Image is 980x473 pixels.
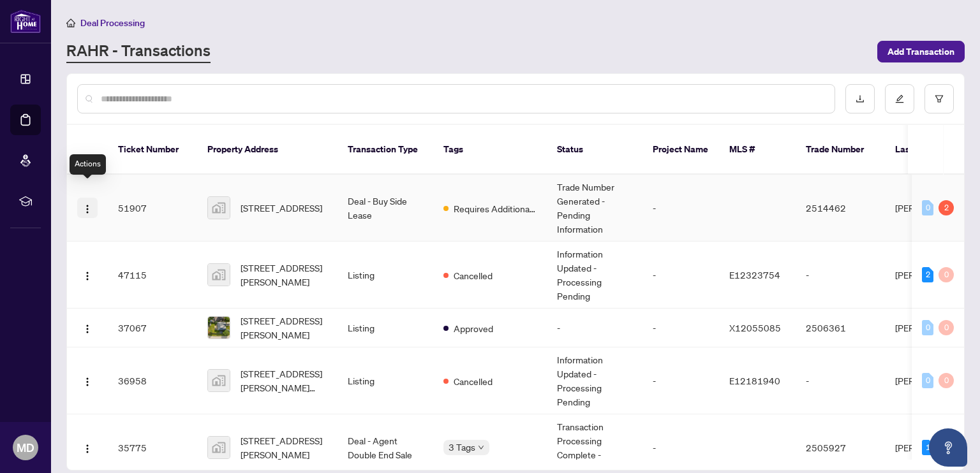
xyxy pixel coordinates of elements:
[108,242,197,309] td: 47115
[856,94,865,103] span: download
[796,125,885,175] th: Trade Number
[241,314,327,342] span: [STREET_ADDRESS][PERSON_NAME]
[922,440,933,455] div: 1
[338,347,433,414] td: Listing
[845,84,875,113] button: download
[449,440,475,455] span: 3 Tags
[454,201,537,215] span: Requires Additional Docs
[108,347,197,414] td: 36958
[70,154,106,175] div: Actions
[939,200,954,215] div: 2
[922,373,933,388] div: 0
[208,264,230,286] img: thumbnail-img
[642,309,719,347] td: -
[924,84,954,113] button: filter
[241,433,327,462] span: [STREET_ADDRESS][PERSON_NAME]
[338,175,433,242] td: Deal - Buy Side Lease
[77,317,98,338] button: Logo
[729,322,781,333] span: X12055085
[208,370,230,391] img: thumbnail-img
[241,201,322,215] span: [STREET_ADDRESS]
[935,94,944,103] span: filter
[208,317,230,338] img: thumbnail-img
[77,265,98,285] button: Logo
[895,94,904,103] span: edit
[108,309,197,347] td: 37067
[547,347,642,414] td: Information Updated - Processing Pending
[82,271,93,281] img: Logo
[77,198,98,218] button: Logo
[642,347,719,414] td: -
[929,428,967,467] button: Open asap
[729,269,780,280] span: E12323754
[82,204,93,214] img: Logo
[17,439,34,456] span: MD
[877,41,965,62] button: Add Transaction
[887,41,954,62] span: Add Transaction
[10,10,41,33] img: logo
[77,370,98,391] button: Logo
[547,175,642,242] td: Trade Number Generated - Pending Information
[796,242,885,309] td: -
[922,267,933,282] div: 2
[241,261,327,289] span: [STREET_ADDRESS][PERSON_NAME]
[77,437,98,458] button: Logo
[796,309,885,347] td: 2506361
[454,321,493,335] span: Approved
[197,125,338,175] th: Property Address
[66,40,211,63] a: RAHR - Transactions
[433,125,547,175] th: Tags
[338,242,433,309] td: Listing
[796,347,885,414] td: -
[719,125,796,175] th: MLS #
[454,268,493,282] span: Cancelled
[478,444,484,451] span: down
[796,175,885,242] td: 2514462
[241,367,327,395] span: [STREET_ADDRESS][PERSON_NAME][PERSON_NAME]
[82,444,93,454] img: Logo
[885,84,914,113] button: edit
[208,197,230,219] img: thumbnail-img
[547,242,642,309] td: Information Updated - Processing Pending
[547,309,642,347] td: -
[729,375,780,386] span: E12181940
[82,377,93,387] img: Logo
[939,320,954,335] div: 0
[80,17,145,29] span: Deal Processing
[939,373,954,388] div: 0
[208,437,230,458] img: thumbnail-img
[922,200,933,215] div: 0
[338,125,433,175] th: Transaction Type
[338,309,433,347] td: Listing
[642,242,719,309] td: -
[82,324,93,334] img: Logo
[939,267,954,282] div: 0
[547,125,642,175] th: Status
[108,125,197,175] th: Ticket Number
[66,18,75,27] span: home
[642,175,719,242] td: -
[922,320,933,335] div: 0
[454,374,493,388] span: Cancelled
[642,125,719,175] th: Project Name
[108,175,197,242] td: 51907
